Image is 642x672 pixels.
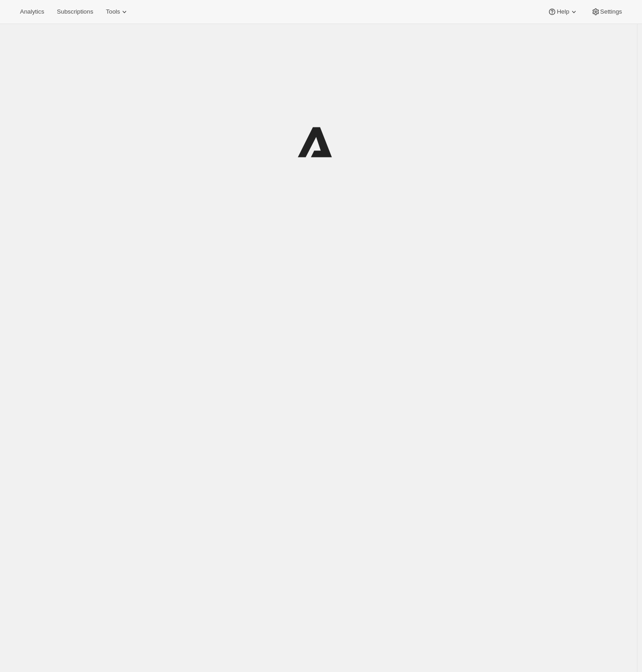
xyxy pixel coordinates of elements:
span: Settings [600,8,622,15]
button: Help [542,5,583,18]
button: Tools [100,5,134,18]
span: Analytics [20,8,44,15]
button: Analytics [15,5,49,18]
button: Settings [586,5,627,18]
button: Subscriptions [51,5,99,18]
span: Help [557,8,569,15]
span: Tools [106,8,120,15]
span: Subscriptions [57,8,93,15]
